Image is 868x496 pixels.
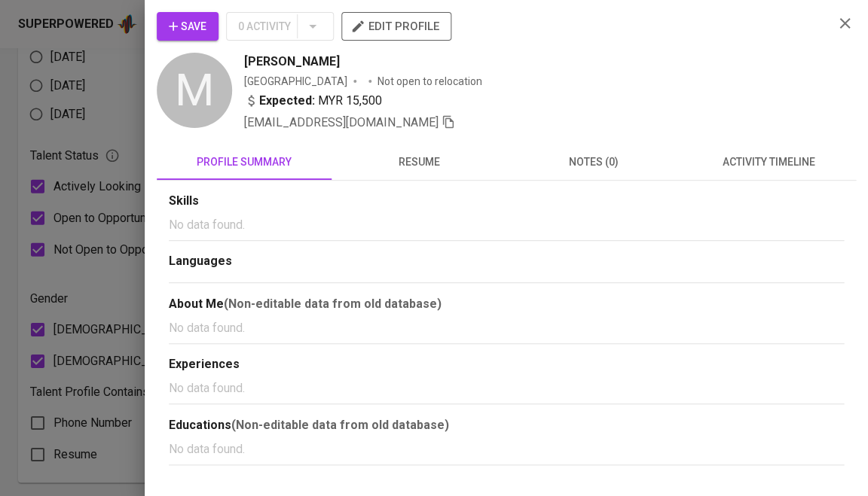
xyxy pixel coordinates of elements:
span: activity timeline [690,153,847,172]
span: [PERSON_NAME] [244,53,340,71]
p: No data found. [169,216,844,234]
span: edit profile [353,17,439,36]
div: Skills [169,193,844,210]
p: Not open to relocation [377,74,482,89]
a: edit profile [341,20,451,32]
p: No data found. [169,440,844,458]
span: [EMAIL_ADDRESS][DOMAIN_NAME] [244,115,439,129]
b: (Non-editable data from old database) [224,297,442,311]
b: Expected: [259,92,315,110]
p: No data found. [169,319,844,337]
b: (Non-editable data from old database) [231,418,449,432]
span: profile summary [166,153,322,172]
p: No data found. [169,379,844,397]
div: [GEOGRAPHIC_DATA] [244,74,347,89]
div: M [157,53,232,128]
div: Experiences [169,356,844,373]
span: notes (0) [515,153,672,172]
div: Educations [169,416,844,434]
div: MYR 15,500 [244,92,382,110]
button: Save [157,12,219,41]
div: Languages [169,253,844,270]
button: edit profile [341,12,451,41]
span: resume [341,153,497,172]
span: Save [169,17,206,36]
div: About Me [169,295,844,313]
